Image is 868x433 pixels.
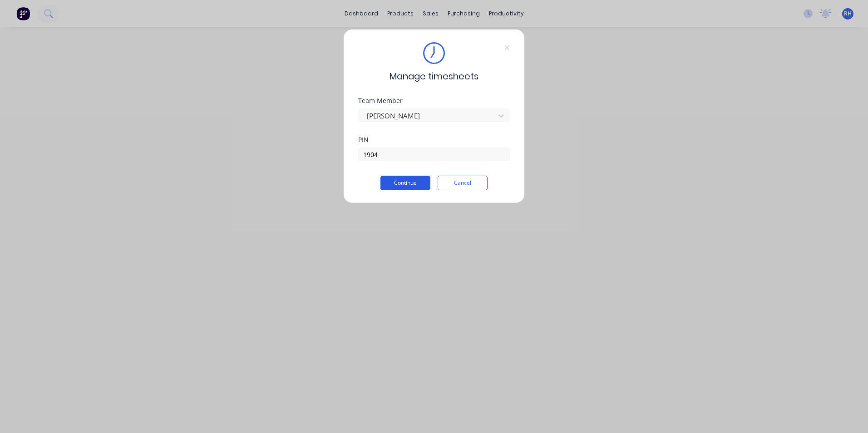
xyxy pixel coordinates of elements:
button: Cancel [438,176,488,190]
button: Continue [380,176,430,190]
div: Team Member [358,98,510,104]
span: Manage timesheets [390,69,478,83]
div: PIN [358,137,510,143]
input: Enter PIN [358,148,510,161]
